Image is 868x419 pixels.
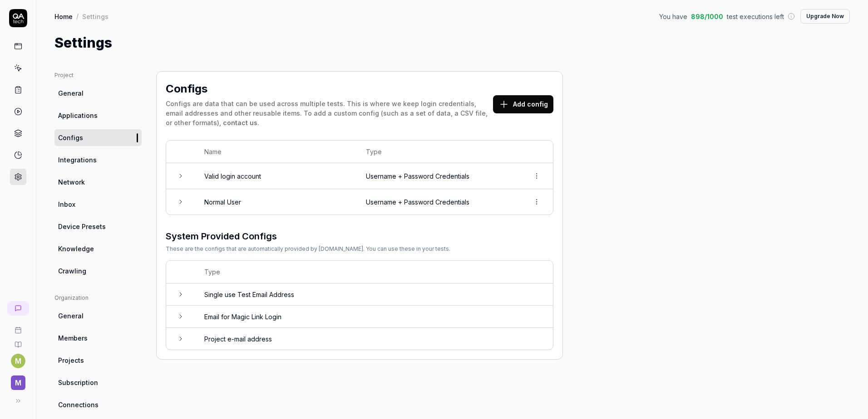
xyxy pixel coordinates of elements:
[54,151,142,168] a: Integrations
[58,133,83,142] span: Configs
[4,319,32,334] a: Book a call with us
[58,111,98,120] span: Applications
[357,141,520,163] th: Type
[54,352,142,369] a: Projects
[54,85,142,102] a: General
[7,301,29,316] a: New conversation
[54,374,142,391] a: Subscription
[11,375,25,390] span: M
[76,12,79,21] div: /
[357,189,520,214] td: Username + Password Credentials
[11,354,25,368] button: M
[54,174,142,190] a: Network
[58,200,75,209] span: Inbox
[54,307,142,324] a: General
[58,356,84,365] span: Projects
[800,9,850,24] button: Upgrade Now
[54,196,142,213] a: Inbox
[195,261,553,283] th: Type
[82,12,108,21] div: Settings
[54,240,142,257] a: Knowledge
[58,155,97,165] span: Integrations
[58,177,85,187] span: Network
[493,95,553,113] button: Add config
[195,141,357,163] th: Name
[54,129,142,146] a: Configs
[54,396,142,413] a: Connections
[54,71,142,79] div: Project
[54,294,142,302] div: Organization
[195,306,553,328] td: Email for Magic Link Login
[54,263,142,279] a: Crawling
[58,333,88,343] span: Members
[195,283,553,306] td: Single use Test Email Address
[223,119,257,127] a: contact us
[58,400,99,409] span: Connections
[58,311,84,321] span: General
[691,12,723,21] span: 898 / 1000
[54,33,112,53] h1: Settings
[195,328,553,350] td: Project e-mail address
[166,81,207,97] h2: Configs
[58,222,106,231] span: Device Presets
[195,163,357,189] td: Valid login account
[659,12,687,21] span: You have
[166,245,450,253] div: These are the configs that are automatically provided by [DOMAIN_NAME]. You can use these in your...
[54,107,142,124] a: Applications
[166,99,493,127] div: Configs are data that can be used across multiple tests. This is where we keep login credentials,...
[54,218,142,235] a: Device Presets
[54,12,73,21] a: Home
[58,378,98,387] span: Subscription
[58,266,86,276] span: Crawling
[195,189,357,214] td: Normal User
[4,368,32,392] button: M
[58,88,84,98] span: General
[727,12,784,21] span: test executions left
[54,330,142,346] a: Members
[357,163,520,189] td: Username + Password Credentials
[58,244,94,253] span: Knowledge
[4,334,32,348] a: Documentation
[166,229,450,243] h3: System Provided Configs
